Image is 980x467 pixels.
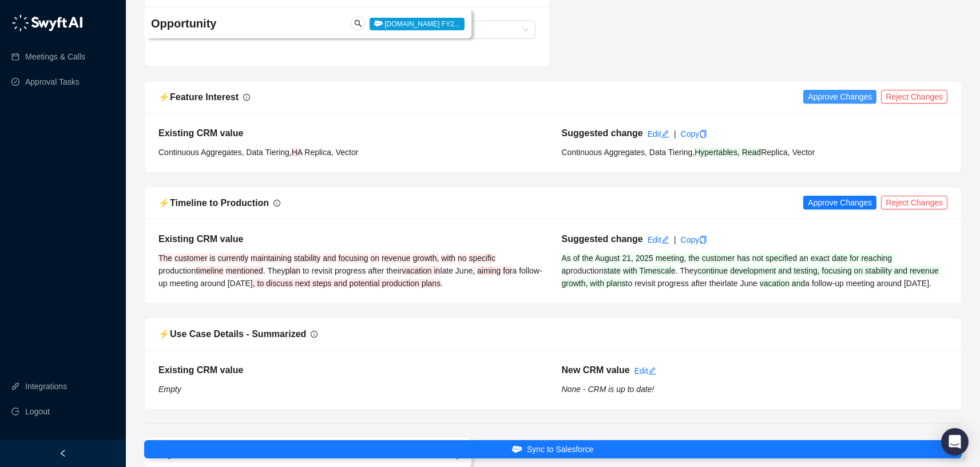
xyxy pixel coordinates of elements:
span: has [737,254,750,263]
span: the [582,254,593,263]
span: , to discuss next steps and potential production plans [253,279,441,288]
span: Sync to Salesforce [527,443,594,456]
button: Reject Changes [881,90,947,104]
span: As [562,254,571,263]
span: production [158,266,196,275]
span: vacation in [402,266,440,275]
span: growth, [412,254,439,263]
span: meeting, [656,254,687,263]
span: [DOMAIN_NAME] FY2... [370,18,465,30]
span: aiming [477,266,501,275]
span: Reject Changes [886,196,943,209]
span: copy [699,130,707,138]
span: copy [699,236,707,244]
span: info-circle [273,200,280,207]
span: 21, [622,254,633,263]
button: Approve Changes [803,90,876,104]
div: | [674,233,676,246]
span: . [929,279,931,288]
span: development and testing, focusing on stability and revenue growth, with plans [562,266,941,288]
span: info-circle [311,331,318,338]
span: left [59,449,67,457]
a: [DOMAIN_NAME] FY2... [370,19,465,28]
span: edit [661,130,669,138]
span: date for reaching a [562,254,895,275]
span: , [473,266,475,275]
span: to revisit progress after their [303,266,402,275]
span: search [354,19,362,27]
span: Continuous Aggregates, Data Tiering, [158,148,292,157]
span: currently [218,254,249,263]
span: Reject Changes [886,90,943,103]
span: Continuous Aggregates, Data Tiering, [562,148,695,157]
span: with Timescale [623,266,676,275]
img: logo-05li4sbe.png [11,14,83,31]
span: . They [676,266,698,275]
span: a follow-up meeting around [DATE] [158,266,542,288]
span: August [595,254,620,263]
div: Open Intercom Messenger [941,428,969,456]
a: Copy [681,129,708,138]
span: and [323,254,336,263]
a: Edit [648,129,669,138]
h5: Existing CRM value [158,363,545,377]
button: Sync to Salesforce [144,440,962,458]
h4: Opportunity [151,15,331,31]
span: Logout [25,400,50,423]
span: of [573,254,580,263]
span: HA [292,148,303,157]
span: ⚡️ Use Case Details - Summarized [158,329,306,339]
span: is [209,254,215,263]
i: Empty [158,385,181,394]
span: on [370,254,379,263]
span: Hypertables, [695,148,740,157]
span: the [688,254,699,263]
a: Copy [681,235,708,244]
span: and [792,279,805,288]
span: ⚡️ Timeline to Production [158,198,269,208]
span: not [752,254,763,263]
span: specific [469,254,495,263]
span: exact [811,254,830,263]
span: 2025 [636,254,653,263]
span: production [566,266,603,275]
i: None - CRM is up to date! [562,385,654,394]
a: Integrations [25,375,67,398]
span: maintaining [251,254,292,263]
button: Reject Changes [881,196,947,209]
span: Replica, Vector [761,148,815,157]
span: vacation [760,279,789,288]
span: with [441,254,455,263]
span: continue [697,266,728,275]
button: Approve Changes [803,196,876,209]
span: Approve Changes [808,196,872,209]
a: Approval Tasks [25,70,80,93]
span: timeline [196,266,223,275]
a: Meetings & Calls [25,45,85,68]
span: The [158,254,172,263]
a: Edit [634,366,656,375]
span: specified [765,254,797,263]
h5: Suggested change [562,232,643,246]
h5: Existing CRM value [158,232,545,246]
span: state [604,266,621,275]
h5: Existing CRM value [158,126,545,140]
h5: Suggested change [562,126,643,140]
span: an [799,254,808,263]
span: . They [263,266,285,275]
span: mentioned [226,266,263,275]
span: logout [11,407,19,415]
a: Edit [648,235,669,244]
span: for [503,266,512,275]
span: stability [294,254,321,263]
span: Approve Changes [808,90,872,103]
span: customer [174,254,208,263]
span: edit [648,367,656,375]
span: info-circle [243,94,250,101]
span: plan [285,266,300,275]
span: no [458,254,467,263]
span: late June [440,266,473,275]
span: ⚡️ Feature Interest [158,92,239,102]
span: focusing [338,254,368,263]
div: | [674,128,676,140]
